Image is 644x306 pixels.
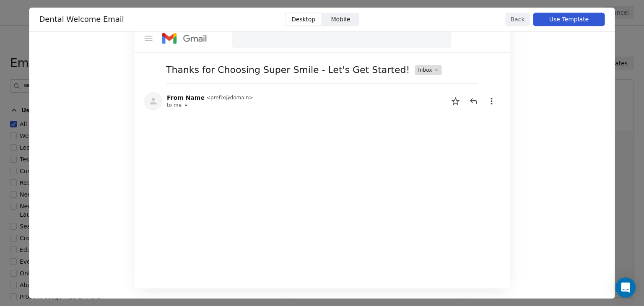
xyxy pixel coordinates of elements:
[206,94,253,101] span: < prefix@domain >
[418,67,432,73] span: Inbox
[39,15,124,23] span: Dental Welcome Email
[331,15,350,24] span: Mobile
[144,113,500,278] iframe: HTML Preview
[167,93,205,102] span: From Name
[166,63,410,77] span: Thanks for Choosing Super Smile - Let's Get Started!
[167,102,182,109] span: to me
[615,277,636,298] div: Open Intercom Messenger
[506,13,530,26] button: Back
[533,13,605,26] button: Use Template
